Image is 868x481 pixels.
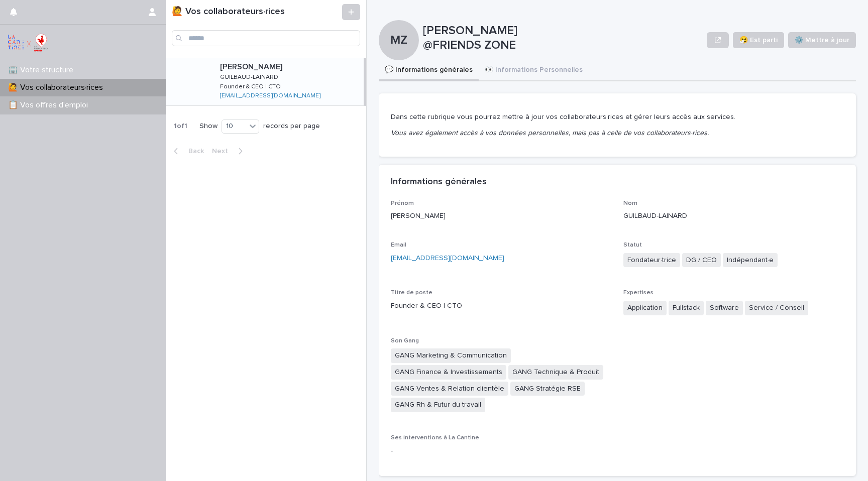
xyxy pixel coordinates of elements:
p: [PERSON_NAME] [391,211,611,221]
button: 👀 Informations Personnelles [479,60,589,81]
span: DG / CEO [682,253,721,268]
button: 💬 Informations générales [379,60,479,81]
p: Founder & CEO | CTO [391,301,611,311]
span: GANG Ventes & Relation clientèle [391,382,508,396]
p: 🏢 Votre structure [4,65,81,75]
span: Software [706,301,743,315]
span: Fullstack [669,301,704,315]
p: GUILBAUD-LAINARD [220,72,280,81]
span: ⚙️ Mettre à jour [795,35,849,45]
div: 10 [222,121,246,132]
span: Prénom [391,200,414,206]
span: Next [212,148,234,155]
span: GANG Stratégie RSE [510,382,585,396]
img: 0gGPHhxvTcqAcEVVBWoD [8,33,49,53]
p: - [391,446,844,456]
button: 🤧 Est parti [733,32,784,48]
p: Dans cette rubrique vous pourrez mettre à jour vos collaborateurs·rices et gérer leurs accès aux ... [391,112,844,122]
a: [EMAIL_ADDRESS][DOMAIN_NAME] [220,93,320,99]
span: Indépendant·e [723,253,778,268]
button: ⚙️ Mettre à jour [788,32,856,48]
span: Email [391,242,406,248]
p: 📋 Vos offres d'emploi [4,100,96,110]
span: GANG Rh & Futur du travail [391,398,485,412]
span: GANG Marketing & Communication [391,348,511,363]
span: Back [182,148,204,155]
span: 🤧 Est parti [739,35,778,45]
span: Titre de poste [391,290,432,296]
p: 🙋 Vos collaborateurs·rices [4,83,111,92]
p: 1 of 1 [166,114,195,139]
span: Expertises [623,290,654,296]
button: Next [208,147,251,156]
input: Search [172,30,360,46]
em: Vous avez également accès à vos données personnelles, mais pas à celle de vos collaborateurs·rices. [391,130,709,137]
button: Back [166,147,208,156]
span: Service / Conseil [745,301,808,315]
span: Fondateur·trice [623,253,680,268]
p: GUILBAUD-LAINARD [623,211,844,221]
span: GANG Technique & Produit [508,365,603,380]
span: Son Gang [391,338,419,344]
p: records per page [263,122,320,131]
span: Nom [623,200,637,206]
span: Statut [623,242,642,248]
span: GANG Finance & Investissements [391,365,506,380]
h2: Informations générales [391,177,487,188]
a: [EMAIL_ADDRESS][DOMAIN_NAME] [391,255,504,262]
a: [PERSON_NAME][PERSON_NAME] GUILBAUD-LAINARDGUILBAUD-LAINARD Founder & CEO | CTOFounder & CEO | CT... [166,58,366,106]
p: [PERSON_NAME] [220,60,284,72]
span: Ses interventions à La Cantine [391,435,479,441]
p: Founder & CEO | CTO [220,81,283,90]
span: Application [623,301,667,315]
h1: 🙋 Vos collaborateurs·rices [172,7,340,18]
p: Show [199,122,218,131]
p: [PERSON_NAME] @FRIENDS ZONE [423,24,703,53]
